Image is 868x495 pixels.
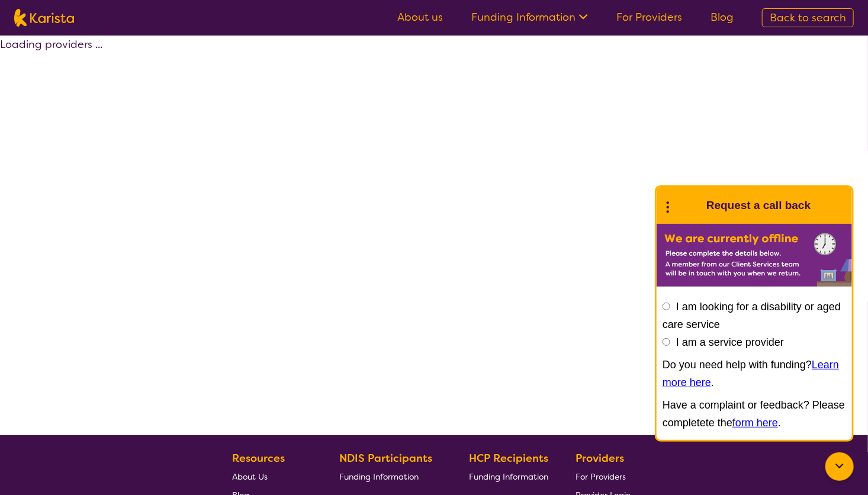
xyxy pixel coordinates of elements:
a: For Providers [576,467,631,486]
a: Back to search [762,8,854,27]
a: Funding Information [471,10,588,24]
img: Karista logo [14,9,74,27]
label: I am looking for a disability or aged care service [663,301,841,330]
span: For Providers [576,471,626,482]
b: HCP Recipients [469,451,548,465]
a: Blog [711,10,734,24]
p: Have a complaint or feedback? Please completete the . [663,396,846,432]
img: Karista offline chat form to request call back [657,224,852,287]
a: About us [397,10,443,24]
span: Funding Information [339,471,419,482]
a: Funding Information [339,467,441,486]
a: For Providers [616,10,682,24]
b: Providers [576,451,625,465]
p: Do you need help with funding? . [663,356,846,391]
span: Funding Information [469,471,548,482]
h1: Request a call back [706,197,811,214]
span: Back to search [770,11,846,25]
span: About Us [232,471,268,482]
img: Karista [676,194,699,217]
b: NDIS Participants [339,451,432,465]
a: form here [732,417,778,429]
a: Funding Information [469,467,548,486]
b: Resources [232,451,285,465]
label: I am a service provider [676,336,784,348]
a: About Us [232,467,311,486]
